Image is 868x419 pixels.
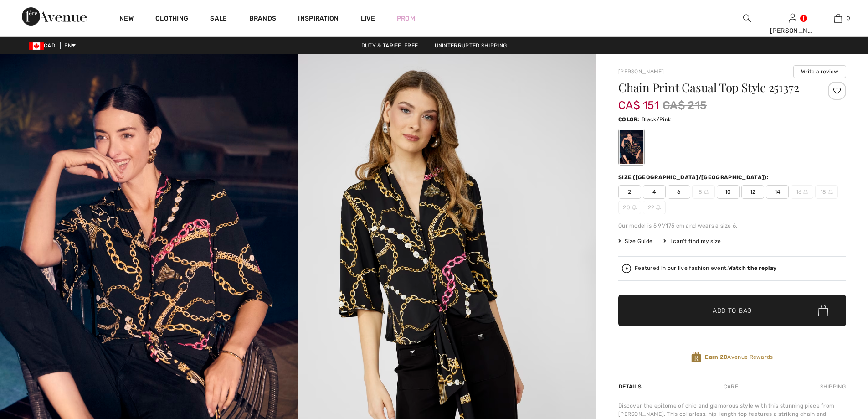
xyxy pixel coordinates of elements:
[397,14,415,23] a: Prom
[810,351,859,373] iframe: Opens a widget where you can chat to one of our agents
[704,190,709,194] img: ring-m.svg
[29,42,59,49] span: CAD
[618,237,652,245] span: Size Guide
[705,353,773,361] span: Avenue Rewards
[618,201,641,214] span: 20
[29,42,44,50] img: Canadian Dollar
[618,173,770,181] div: Size ([GEOGRAPHIC_DATA]/[GEOGRAPHIC_DATA]):
[692,185,715,199] span: 8
[642,116,671,123] span: Black/Pink
[716,378,746,395] div: Care
[789,14,796,22] a: Sign In
[789,13,796,24] img: My Info
[618,295,846,326] button: Add to Bag
[834,13,842,24] img: My Bag
[818,305,828,316] img: Bag.svg
[793,65,846,78] button: Write a review
[361,14,375,23] a: Live
[656,205,661,210] img: ring-m.svg
[770,26,815,36] div: [PERSON_NAME]
[618,82,808,93] h1: Chain Print Casual Top Style 251372
[618,378,644,395] div: Details
[618,116,640,123] span: Color:
[847,14,850,22] span: 0
[713,306,752,316] span: Add to Bag
[635,265,776,271] div: Featured in our live fashion event.
[298,15,339,24] span: Inspiration
[705,354,727,360] strong: Earn 20
[741,185,764,199] span: 12
[249,15,277,24] a: Brands
[155,15,188,24] a: Clothing
[717,185,740,199] span: 10
[691,351,701,363] img: Avenue Rewards
[815,185,838,199] span: 18
[618,222,846,230] div: Our model is 5'9"/175 cm and wears a size 6.
[818,378,846,395] div: Shipping
[643,185,666,199] span: 4
[618,185,641,199] span: 2
[791,185,813,199] span: 16
[766,185,789,199] span: 14
[643,201,666,214] span: 22
[64,42,76,49] span: EN
[803,190,808,194] img: ring-m.svg
[668,185,690,199] span: 6
[618,68,664,75] a: [PERSON_NAME]
[622,264,631,273] img: Watch the replay
[663,97,707,114] span: CA$ 215
[119,15,134,24] a: New
[22,7,87,26] img: 1ère Avenue
[728,265,777,271] strong: Watch the replay
[816,13,860,24] a: 0
[620,130,643,164] div: Black/Pink
[632,205,637,210] img: ring-m.svg
[210,15,227,24] a: Sale
[663,237,721,245] div: I can't find my size
[743,13,751,24] img: search the website
[828,190,833,194] img: ring-m.svg
[618,90,659,112] span: CA$ 151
